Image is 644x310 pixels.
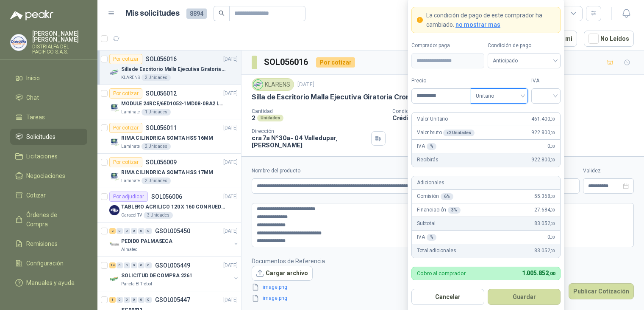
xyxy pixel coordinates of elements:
a: Chat [10,90,87,106]
p: [PERSON_NAME] [PERSON_NAME] [32,31,87,42]
p: KLARENS [121,74,140,81]
a: Licitaciones [10,148,87,164]
div: Por cotizar [109,123,142,133]
p: MODULE 24RCE/6ED1052-1MD08-0BA2 LOGO [121,100,227,108]
img: Company Logo [11,34,27,51]
p: Total adicionales [417,247,456,255]
p: cra 7a N°30a- 04 Valledupar , [PERSON_NAME] [252,134,368,149]
div: 0 [124,297,130,303]
div: 0 [138,297,144,303]
img: Company Logo [109,171,119,181]
span: 1.005.852 [522,270,555,276]
div: 1 [109,297,116,303]
button: Guardar [488,289,561,305]
p: Silla de Escritorio Malla Ejecutiva Giratoria Cromada con Reposabrazos Fijo Negra [121,65,227,73]
img: Company Logo [109,205,119,215]
span: 461.400 [531,115,555,123]
div: 3 Unidades [144,212,173,219]
img: Logo peakr [10,10,53,20]
label: Validez [583,167,634,175]
p: Caracol TV [121,212,142,219]
p: SOL056011 [146,125,177,131]
a: Manuales y ayuda [10,275,87,291]
div: Por cotizar [109,157,142,167]
div: 0 [145,297,152,303]
span: ,00 [550,158,555,162]
span: 83.052 [534,220,555,228]
span: Solicitudes [26,132,56,141]
p: [DATE] [223,262,238,270]
p: GSOL005450 [155,228,190,234]
span: ,00 [550,117,555,121]
a: Inicio [10,70,87,86]
img: Company Logo [109,136,119,147]
div: 2 [109,228,116,234]
div: 0 [145,262,152,268]
div: 0 [131,228,137,234]
span: ,00 [550,221,555,226]
button: Publicar Cotización [569,283,634,299]
div: Por cotizar [109,88,142,99]
p: Adicionales [417,179,444,187]
p: La condición de pago de este comprador ha cambiado. [426,11,555,29]
div: 2 Unidades [142,74,171,81]
span: 8894 [186,8,207,19]
p: Laminate [121,109,140,116]
div: % [427,234,437,241]
p: Recibirás [417,156,439,164]
a: 2 0 0 0 0 0 GSOL005450[DATE] Company LogoPEDIDO PALMASECAAlmatec [109,226,239,253]
p: [DATE] [223,227,238,235]
h3: SOL056016 [264,56,309,69]
img: Company Logo [253,80,263,89]
span: ,00 [548,271,555,276]
span: ,00 [550,235,555,240]
a: Por adjudicarSOL056006[DATE] Company LogoTABLERO ACRILICO 120 X 160 CON RUEDASCaracol TV3 Unidades [97,188,241,223]
span: Manuales y ayuda [26,278,75,287]
div: 14 [109,262,116,268]
p: Comisión [417,192,453,200]
span: Inicio [26,73,40,83]
p: 2 [252,114,255,121]
span: Tareas [26,113,45,122]
p: [DATE] [223,124,238,132]
p: RIMA CILINDRICA SOMTA HSS 17MM [121,169,213,177]
span: 83.052 [534,247,555,255]
button: Cargar archivo [252,266,313,281]
a: Órdenes de Compra [10,207,87,232]
div: KLARENS [252,78,294,91]
p: SOL056009 [146,159,177,165]
label: IVA [531,77,561,85]
a: Por cotizarSOL056011[DATE] Company LogoRIMA CILINDRICA SOMTA HSS 16MMLaminate2 Unidades [97,119,241,154]
img: Company Logo [109,240,119,250]
a: 14 0 0 0 0 0 GSOL005449[DATE] Company LogoSOLICITUD DE COMPRA 2261Panela El Trébol [109,260,239,287]
div: 1 Unidades [142,109,171,116]
p: Almatec [121,246,137,253]
p: SOLICITUD DE COMPRA 2261 [121,272,192,280]
span: ,00 [550,248,555,253]
div: 0 [138,228,144,234]
a: Cotizar [10,187,87,203]
a: image.png [259,283,315,291]
div: Por adjudicar [109,192,148,202]
a: Tareas [10,109,87,125]
p: Cantidad [252,108,386,114]
p: PEDIDO PALMASECA [121,237,172,245]
p: RIMA CILINDRICA SOMTA HSS 16MM [121,134,213,142]
img: Company Logo [109,102,119,112]
label: Comprador paga [411,42,484,50]
div: 0 [124,262,130,268]
p: Documentos de Referencia [252,256,325,266]
label: Nombre del producto [252,167,461,175]
div: 0 [145,228,152,234]
span: 0 [547,142,555,150]
a: Por cotizarSOL056012[DATE] Company LogoMODULE 24RCE/6ED1052-1MD08-0BA2 LOGOLaminate1 Unidades [97,85,241,119]
p: IVA [417,142,436,150]
p: SOL056012 [146,90,177,96]
img: Company Logo [109,274,119,284]
div: Unidades [257,115,283,121]
div: 0 [124,228,130,234]
span: 27.684 [534,206,555,214]
div: 6 % [441,193,453,200]
div: 0 [117,297,123,303]
p: DISTRIALFA DEL PACIFICO S.A.S. [32,44,87,54]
